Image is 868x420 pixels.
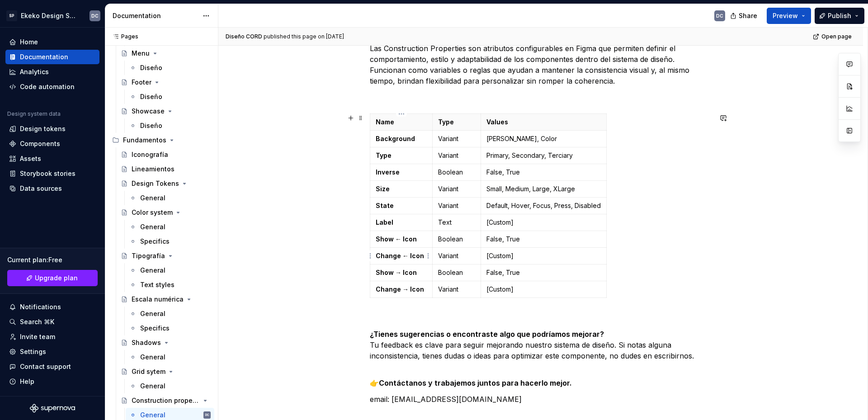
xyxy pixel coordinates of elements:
div: General [140,266,165,275]
a: General [126,263,214,278]
div: Escala numérica [132,295,184,304]
div: Design Tokens [132,179,179,188]
strong: Change → Icon [376,285,424,293]
p: Variant [438,151,475,160]
p: False, True [486,268,601,277]
p: Variant [438,251,475,260]
p: Boolean [438,235,475,244]
button: Search ⌘K [5,315,99,329]
span: Preview [773,11,798,20]
a: Analytics [5,65,99,79]
span: Publish [828,11,851,20]
p: Name [376,118,427,127]
a: Components [5,137,99,151]
a: Diseño [126,118,214,133]
div: Components [20,139,60,148]
div: Help [20,377,34,386]
div: SP [6,10,17,21]
a: Showcase [117,104,214,118]
a: Assets [5,151,99,166]
svg: Supernova Logo [30,404,75,413]
strong: Inverse [376,168,400,176]
a: Open page [810,30,856,43]
strong: Label [376,218,393,226]
a: General [126,307,214,321]
a: Home [5,35,99,49]
a: Construction properties [117,393,214,408]
strong: Background [376,135,415,142]
div: Home [20,38,38,47]
p: False, True [486,235,601,244]
div: DC [91,12,99,19]
div: General [140,309,165,318]
a: Specifics [126,234,214,249]
p: Tu feedback es clave para seguir mejorando nuestro sistema de diseño. Si notas alguna inconsisten... [370,329,712,361]
strong: Contáctanos y trabajemos juntos para hacerlo mejor. [379,378,572,387]
a: Menu [117,46,214,61]
div: Diseño [140,63,162,72]
strong: Type [376,151,392,159]
a: General [126,191,214,205]
a: Code automation [5,80,99,94]
div: published this page on [DATE] [264,33,344,40]
div: Storybook stories [20,169,75,178]
div: Menu [132,49,150,58]
p: [Custom] [486,251,601,260]
div: Documentation [113,11,198,20]
a: Settings [5,344,99,359]
a: Lineamientos [117,162,214,176]
div: Color system [132,208,173,217]
a: Iconografía [117,147,214,162]
div: General [140,382,165,391]
div: Settings [20,347,46,356]
p: Type [438,118,475,127]
p: 👉 [370,367,712,388]
div: Pages [108,33,138,40]
span: Share [739,11,757,20]
div: Code automation [20,82,75,91]
div: Lineamientos [132,165,175,174]
div: Design tokens [20,124,66,133]
div: Design system data [7,110,61,118]
a: Grid sytem [117,364,214,379]
div: Notifications [20,302,61,311]
p: Values [486,118,601,127]
div: DC [205,411,209,420]
button: Notifications [5,300,99,314]
a: General [126,379,214,393]
strong: ¿Tienes sugerencias o encontraste algo que podríamos mejorar? [370,330,604,339]
strong: Size [376,185,390,193]
a: Design Tokens [117,176,214,191]
div: Iconografía [132,150,168,159]
div: Analytics [20,67,49,76]
div: Assets [20,154,41,163]
div: Footer [132,78,151,87]
p: email: [EMAIL_ADDRESS][DOMAIN_NAME] [370,394,712,405]
a: Documentation [5,50,99,64]
div: Text styles [140,280,175,289]
a: Invite team [5,330,99,344]
button: Contact support [5,359,99,374]
div: Diseño [140,92,162,101]
p: [PERSON_NAME], Color [486,134,601,143]
a: Shadows [117,335,214,350]
a: Specifics [126,321,214,335]
strong: Change ← Icon [376,252,424,260]
p: False, True [486,168,601,177]
div: Contact support [20,362,71,371]
strong: Show ← Icon [376,235,417,243]
div: Grid sytem [132,367,165,376]
a: Diseño [126,90,214,104]
a: Design tokens [5,122,99,136]
button: Share [726,8,763,24]
p: Variant [438,285,475,294]
div: General [140,193,165,203]
a: Diseño [126,61,214,75]
div: Search ⌘K [20,317,54,326]
p: [Custom] [486,285,601,294]
p: Small, Medium, Large, XLarge [486,184,601,193]
p: Variant [438,134,475,143]
div: Showcase [132,107,165,116]
div: Shadows [132,338,161,347]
